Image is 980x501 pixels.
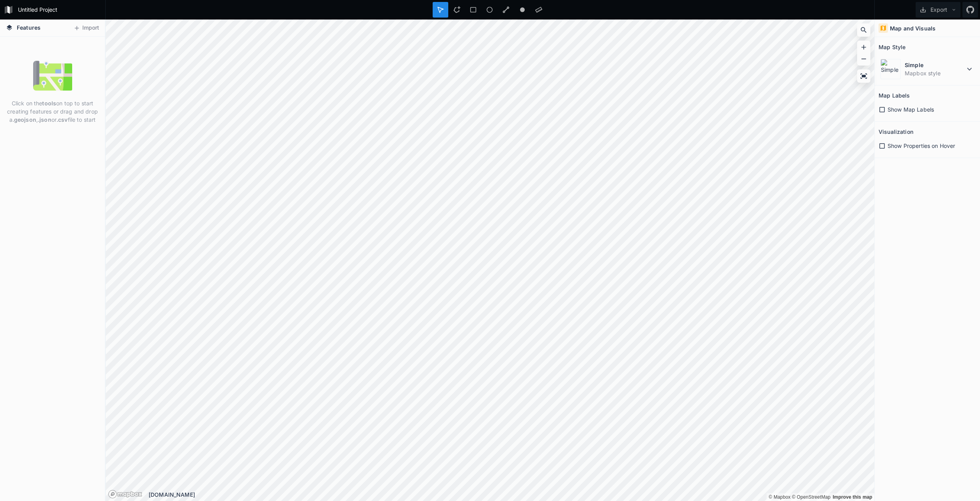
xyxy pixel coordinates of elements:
strong: .geojson [12,116,36,123]
img: Simple [881,59,901,79]
a: OpenStreetMap [792,494,831,500]
h2: Map Labels [879,89,910,101]
a: Mapbox logo [108,490,142,499]
span: Show Properties on Hover [888,142,955,150]
h2: Map Style [879,41,905,53]
h2: Visualization [879,126,913,138]
img: empty [33,56,72,95]
h4: Map and Visuals [890,24,936,32]
p: Click on the on top to start creating features or drag and drop a , or file to start [6,99,99,124]
span: Show Map Labels [888,105,934,114]
button: Import [69,22,103,34]
a: Mapbox [769,494,790,500]
strong: .csv [57,116,68,123]
strong: .json [38,116,51,123]
a: Map feedback [833,494,872,500]
strong: tools [42,100,56,107]
button: Export [916,2,960,18]
span: Features [17,23,41,32]
div: [DOMAIN_NAME] [149,490,874,499]
dd: Mapbox style [905,69,965,77]
dt: Simple [905,61,965,69]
